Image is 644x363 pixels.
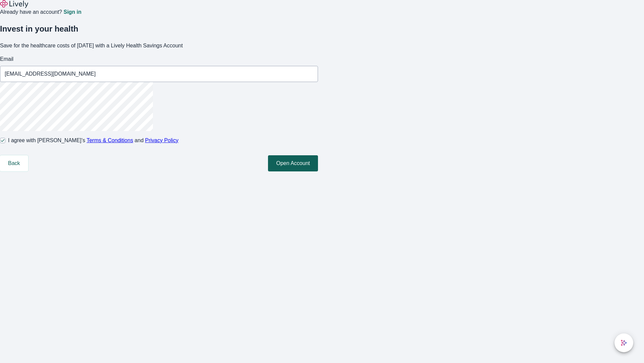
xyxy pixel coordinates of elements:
button: chat [614,333,633,352]
a: Terms & Conditions [87,137,133,143]
svg: Lively AI Assistant [621,339,627,346]
span: I agree with [PERSON_NAME]’s and [8,136,178,145]
a: Privacy Policy [145,137,179,143]
button: Open Account [268,155,318,171]
a: Sign in [63,9,81,15]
